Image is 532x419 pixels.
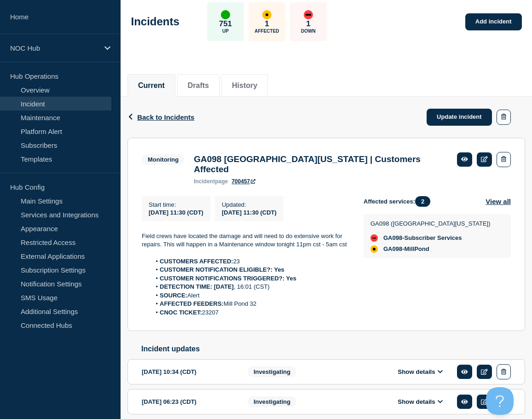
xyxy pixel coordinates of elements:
[395,368,445,376] button: Show details
[151,257,349,266] li: 23
[265,19,269,29] p: 1
[138,81,165,90] button: Current
[219,19,232,29] p: 751
[142,394,234,409] div: [DATE] 06:23 (CDT)
[194,154,448,175] h3: GA098 [GEOGRAPHIC_DATA][US_STATE] | Customers Affected
[127,113,194,121] button: Back to Incidents
[370,220,491,227] p: GA098 ([GEOGRAPHIC_DATA][US_STATE])
[248,367,296,377] span: Investigating
[427,109,492,126] a: Update incident
[160,266,284,273] strong: CUSTOMER NOTIFICATION ELIGIBLE?: Yes
[142,232,349,249] p: Field crews have located the damage and will need to do extensive work for repairs. This will hap...
[160,283,234,290] strong: DETECTION TIME: [DATE]
[383,245,429,253] span: GA098-MillPond
[395,398,445,406] button: Show details
[248,396,296,407] span: Investigating
[131,15,179,28] h1: Incidents
[160,309,202,316] strong: CNOC TICKET:
[149,201,203,208] p: Start time :
[221,10,230,19] div: up
[142,364,234,379] div: [DATE] 10:34 (CDT)
[151,283,349,291] li: , 16:01 (CST)
[370,234,378,242] div: down
[232,81,257,90] button: History
[137,113,194,121] span: Back to Incidents
[194,178,228,185] p: page
[486,387,514,415] iframe: Help Scout Beacon - Open
[222,29,229,34] p: Up
[160,258,233,265] strong: CUSTOMERS AFFECTED:
[222,201,277,208] p: Updated :
[151,300,349,308] li: Mill Pond 32
[370,245,378,253] div: affected
[231,178,255,185] a: 700457
[301,29,316,34] p: Down
[10,44,98,52] p: NOC Hub
[160,300,224,307] strong: AFFECTED FEEDERS:
[465,13,522,30] a: Add incident
[160,292,187,299] strong: SOURCE:
[160,275,296,282] strong: CUSTOMER NOTIFICATIONS TRIGGERED?: Yes
[151,308,349,317] li: 23207
[188,81,209,90] button: Drafts
[262,10,272,19] div: affected
[151,291,349,300] li: Alert
[486,196,511,207] button: View all
[364,196,435,207] span: Affected services:
[415,196,430,207] span: 2
[383,234,462,242] span: GA098-Subscriber Services
[149,209,203,216] span: [DATE] 11:30 (CDT)
[304,10,313,19] div: down
[222,208,277,216] div: [DATE] 11:30 (CDT)
[306,19,310,29] p: 1
[142,154,185,165] span: Monitoring
[254,29,279,34] p: Affected
[194,178,215,185] span: incident
[141,345,525,353] h2: Incident updates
